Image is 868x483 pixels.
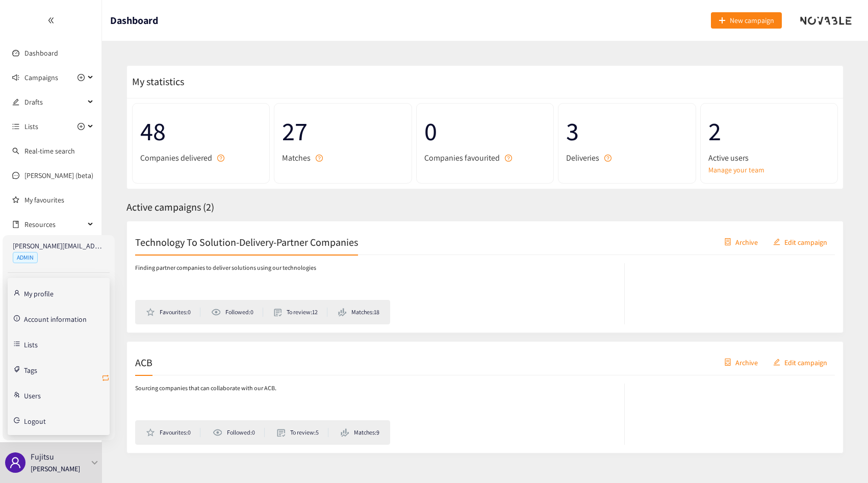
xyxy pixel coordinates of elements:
[127,75,184,88] span: My statistics
[24,314,87,323] a: Account information
[765,234,835,250] button: editEdit campaign
[282,111,403,151] span: 27
[78,74,85,81] span: plus-circle
[211,308,263,317] li: Followed: 0
[12,221,19,228] span: book
[765,354,835,370] button: editEdit campaign
[140,151,212,164] span: Companies delivered
[24,339,38,348] a: Lists
[135,384,276,393] p: Sourcing companies that can collaborate with our ACB.
[213,428,265,437] li: Followed: 0
[424,111,546,151] span: 0
[47,17,55,24] span: double-left
[146,428,200,437] li: Favourites: 0
[146,308,200,317] li: Favourites: 0
[24,92,85,112] span: Drafts
[24,190,94,210] a: My favourites
[140,111,262,151] span: 48
[424,151,500,164] span: Companies favourited
[708,111,830,151] span: 2
[717,234,765,250] button: containerArchive
[217,155,224,162] span: question-circle
[31,463,80,474] p: [PERSON_NAME]
[566,151,599,164] span: Deliveries
[24,390,41,399] a: Users
[24,214,85,235] span: Resources
[126,200,214,214] span: Active campaigns ( 2 )
[24,146,75,156] a: Real-time search
[708,164,830,175] a: Manage your team
[505,155,512,162] span: question-circle
[126,221,844,333] a: Technology To Solution-Delivery-Partner CompaniescontainerArchiveeditEdit campaignFinding partner...
[24,48,58,58] a: Dashboard
[717,354,765,370] button: containerArchive
[282,151,311,164] span: Matches
[126,341,844,453] a: ACBcontainerArchiveeditEdit campaignSourcing companies that can collaborate with our ACB.Favourit...
[14,417,20,423] span: logout
[730,15,774,26] span: New campaign
[784,236,827,247] span: Edit campaign
[31,450,54,463] p: Fujitsu
[735,357,758,368] span: Archive
[274,308,328,317] li: To review: 12
[24,288,54,297] a: My profile
[773,359,780,367] span: edit
[12,98,19,106] span: edit
[724,238,731,246] span: container
[341,428,379,437] li: Matches: 9
[24,116,38,137] span: Lists
[135,263,316,273] p: Finding partner companies to deliver solutions using our technologies
[12,74,19,81] span: sound
[13,240,105,251] p: [PERSON_NAME][EMAIL_ADDRESS][PERSON_NAME][DOMAIN_NAME]
[316,155,323,162] span: question-circle
[78,123,85,130] span: plus-circle
[135,355,152,369] h2: ACB
[566,111,687,151] span: 3
[24,418,46,425] span: Logout
[24,171,93,180] a: [PERSON_NAME] (beta)
[724,359,731,367] span: container
[338,308,379,317] li: Matches: 18
[135,235,358,249] h2: Technology To Solution-Delivery-Partner Companies
[13,252,38,263] span: ADMIN
[12,123,19,130] span: unordered-list
[708,151,749,164] span: Active users
[711,12,782,29] button: plusNew campaign
[24,67,58,88] span: Campaigns
[9,456,21,469] span: user
[277,428,328,437] li: To review: 5
[101,370,110,387] button: retweet
[24,365,37,374] a: Tags
[604,155,611,162] span: question-circle
[817,434,868,483] iframe: Chat Widget
[735,236,758,247] span: Archive
[817,434,868,483] div: Widget de chat
[719,17,726,25] span: plus
[101,374,110,384] span: retweet
[784,357,827,368] span: Edit campaign
[773,238,780,246] span: edit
